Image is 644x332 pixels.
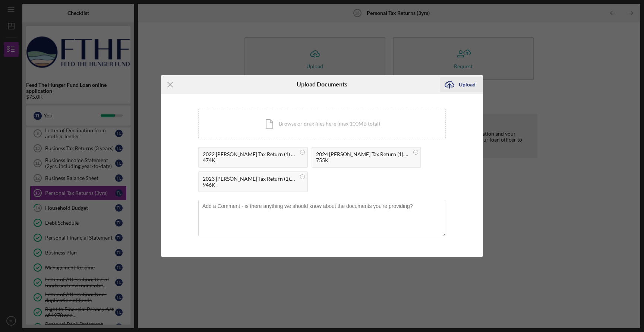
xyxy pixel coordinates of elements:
button: Upload [440,77,483,92]
div: 946K [203,182,296,188]
div: 2024 [PERSON_NAME] Tax Return (1).pdf [316,151,409,157]
div: 474K [203,157,296,163]
div: 755K [316,157,409,163]
div: 2023 [PERSON_NAME] Tax Return (1).pdf [203,176,296,182]
h6: Upload Documents [297,81,347,88]
div: Upload [459,77,476,92]
div: 2022 [PERSON_NAME] Tax Return (1) (1) (1).pdf [203,151,296,157]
